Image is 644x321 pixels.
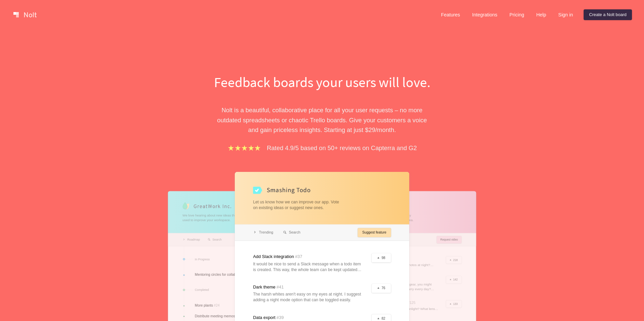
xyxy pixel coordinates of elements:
[206,105,438,135] p: Nolt is a beautiful, collaborative place for all your user requests – no more outdated spreadshee...
[531,9,552,20] a: Help
[504,9,530,20] a: Pricing
[227,144,261,152] img: stars.b067e34983.png
[436,9,466,20] a: Features
[584,9,632,20] a: Create a Nolt board
[267,143,417,153] p: Rated 4.9/5 based on 50+ reviews on Capterra and G2
[206,72,438,92] h1: Feedback boards your users will love.
[553,9,578,20] a: Sign in
[467,9,502,20] a: Integrations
